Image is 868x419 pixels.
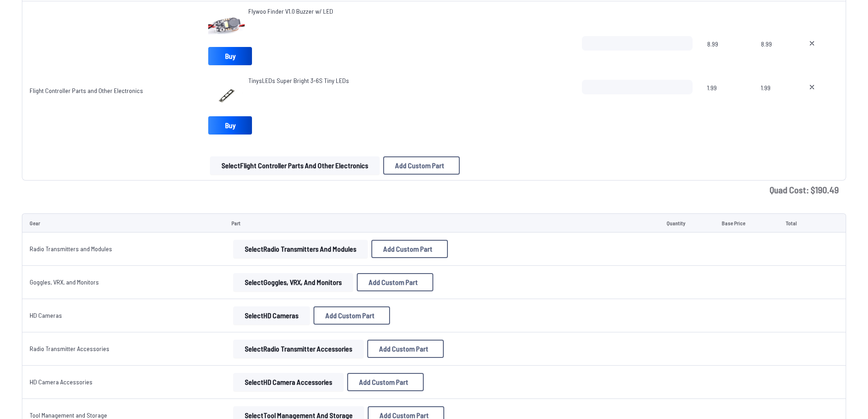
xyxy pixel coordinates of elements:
a: Radio Transmitter Accessories [30,345,109,352]
span: Add Custom Part [325,312,375,319]
span: 8.99 [761,36,786,80]
button: SelectGoggles, VRX, and Monitors [233,273,353,291]
td: Gear [22,213,224,233]
span: Flywoo Finder V1.0 Buzzer w/ LED [248,7,333,15]
a: HD Cameras [30,311,62,319]
a: TinysLEDs Super Bright 3-6S Tiny LEDs [248,76,349,85]
a: SelectFlight Controller Parts and Other Electronics [208,156,381,175]
img: image [208,7,245,43]
a: Goggles, VRX, and Monitors [30,278,99,286]
span: Add Custom Part [380,412,429,419]
a: SelectHD Camera Accessories [231,373,345,391]
span: 8.99 [707,36,746,80]
a: SelectRadio Transmitter Accessories [231,340,365,358]
img: image [208,76,245,113]
button: Add Custom Part [371,240,448,258]
a: Tool Management and Storage [30,411,107,419]
a: Flywoo Finder V1.0 Buzzer w/ LED [248,7,333,16]
a: Buy [208,47,252,65]
button: Add Custom Part [367,340,444,358]
td: Total [778,213,822,233]
button: SelectHD Camera Accessories [233,373,344,391]
a: Buy [208,116,252,134]
td: Part [224,213,659,233]
td: Quad Cost: $ 190.49 [22,181,846,199]
a: SelectGoggles, VRX, and Monitors [231,273,355,291]
button: Add Custom Part [383,156,460,175]
a: Flight Controller Parts and Other Electronics [30,87,143,94]
button: SelectHD Cameras [233,306,310,325]
span: 1.99 [707,80,746,124]
button: SelectFlight Controller Parts and Other Electronics [210,156,380,175]
td: Quantity [659,213,714,233]
button: Add Custom Part [313,306,390,325]
a: Radio Transmitters and Modules [30,245,112,253]
span: 1.99 [761,80,786,124]
span: Add Custom Part [359,378,408,386]
span: Add Custom Part [369,279,418,286]
a: HD Camera Accessories [30,378,92,386]
a: SelectHD Cameras [231,306,312,325]
span: Add Custom Part [379,345,428,352]
button: SelectRadio Transmitter Accessories [233,340,364,358]
span: TinysLEDs Super Bright 3-6S Tiny LEDs [248,77,349,84]
button: Add Custom Part [347,373,424,391]
a: SelectRadio Transmitters and Modules [231,240,370,258]
td: Base Price [714,213,778,233]
span: Add Custom Part [383,245,432,253]
span: Add Custom Part [395,162,444,169]
button: SelectRadio Transmitters and Modules [233,240,368,258]
button: Add Custom Part [357,273,433,291]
